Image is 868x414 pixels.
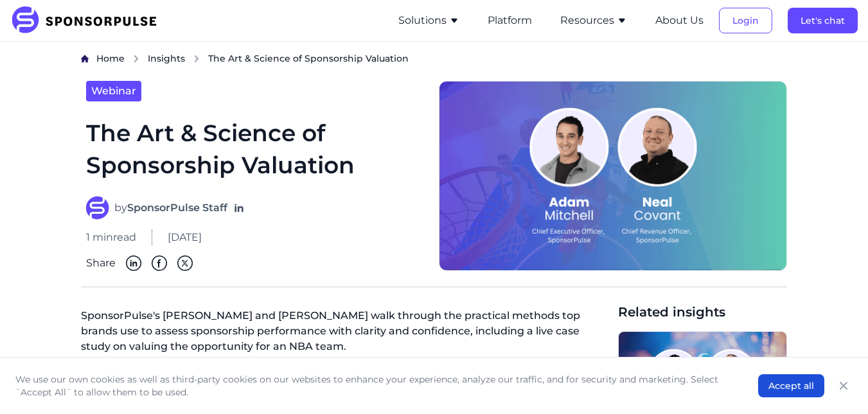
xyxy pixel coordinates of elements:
img: SponsorPulse Staff [86,196,109,220]
a: About Us [655,15,704,26]
img: chevron right [132,55,140,63]
button: Platform [488,13,532,28]
p: We use our own cookies as well as third-party cookies on our websites to enhance your experience,... [15,373,732,399]
img: On-Demand-Webinar Cover Image [439,81,787,272]
span: [DATE] [168,230,202,245]
a: Login [719,15,772,26]
button: Let's chat [788,8,858,33]
span: The Art & Science of Sponsorship Valuation [208,52,409,65]
span: Share [86,255,116,271]
strong: SponsorPulse Staff [127,202,227,214]
img: chevron right [193,55,200,63]
button: Close [835,377,853,395]
img: Home [81,55,89,63]
a: Let's chat [788,15,858,26]
h1: The Art & Science of Sponsorship Valuation [86,117,424,182]
button: Resources [560,13,627,28]
span: 1 min read [86,230,136,245]
a: Webinar [86,81,141,101]
img: Twitter [177,255,193,271]
img: Linkedin [126,255,141,271]
img: SponsorPulse [10,6,166,35]
button: Solutions [398,13,459,28]
button: Login [719,8,772,33]
a: Platform [488,15,532,26]
span: by [114,200,227,216]
img: Facebook [152,255,167,271]
a: Insights [148,52,185,65]
span: Insights [148,53,185,64]
span: Home [96,53,125,64]
button: Accept all [758,374,824,397]
p: SponsorPulse's [PERSON_NAME] and [PERSON_NAME] walk through the practical methods top brands use ... [81,303,608,365]
a: Follow on LinkedIn [233,202,245,214]
button: About Us [655,13,704,28]
a: Home [96,52,125,65]
span: Related insights [618,303,787,321]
